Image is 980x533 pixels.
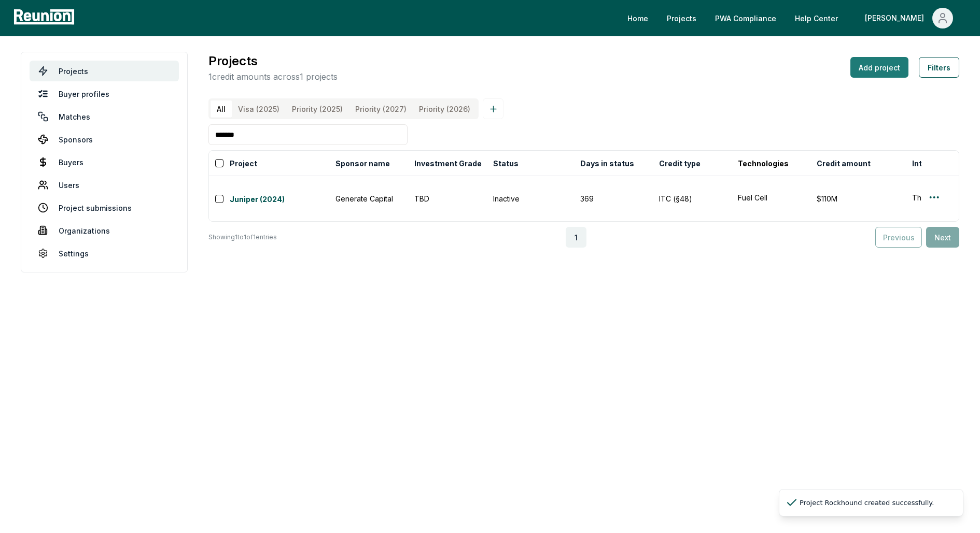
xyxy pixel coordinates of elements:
div: 369 [580,193,647,204]
div: TBD [414,193,481,204]
a: Project submissions [30,197,179,218]
a: Settings [30,243,179,264]
button: Visa (2025) [232,100,286,118]
nav: Main [619,8,970,28]
a: Juniper (2024) [230,194,329,206]
div: $110M [817,193,900,204]
div: Generate Capital [335,193,402,204]
button: [PERSON_NAME] [857,8,961,28]
a: Organizations [30,220,179,241]
a: Buyers [30,152,179,172]
button: Priority (2025) [286,100,349,118]
button: Fuel Cell [738,192,804,203]
a: Matches [30,106,179,127]
button: Internal notes [910,153,967,174]
button: Filters [919,57,959,78]
div: ITC (§48) [659,193,725,204]
a: Projects [659,8,705,28]
button: Juniper (2024) [230,192,329,206]
button: This is being sold out of a BOA TE partnership [912,192,978,203]
p: Showing 1 to 1 of 1 entries [208,232,277,242]
button: Credit type [657,153,703,174]
a: Help Center [787,8,846,28]
a: Projects [30,61,179,81]
button: 1 [566,227,586,248]
button: Days in status [578,153,636,174]
div: Project Rockhound created successfully. [800,498,934,508]
h3: Projects [208,52,338,70]
a: Buyer profiles [30,83,179,104]
button: Priority (2026) [413,100,477,118]
p: 1 credit amounts across 1 projects [208,70,338,83]
button: All [211,100,232,118]
button: Credit amount [815,153,873,174]
div: [PERSON_NAME] [865,8,928,28]
button: Sponsor name [333,153,392,174]
a: PWA Compliance [707,8,785,28]
button: Project [228,153,259,174]
a: Home [619,8,656,28]
button: Investment Grade [412,153,484,174]
div: Inactive [493,193,568,204]
a: Users [30,175,179,195]
button: Add project [850,57,908,78]
button: Status [491,153,521,174]
button: Priority (2027) [349,100,413,118]
a: Sponsors [30,129,179,150]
